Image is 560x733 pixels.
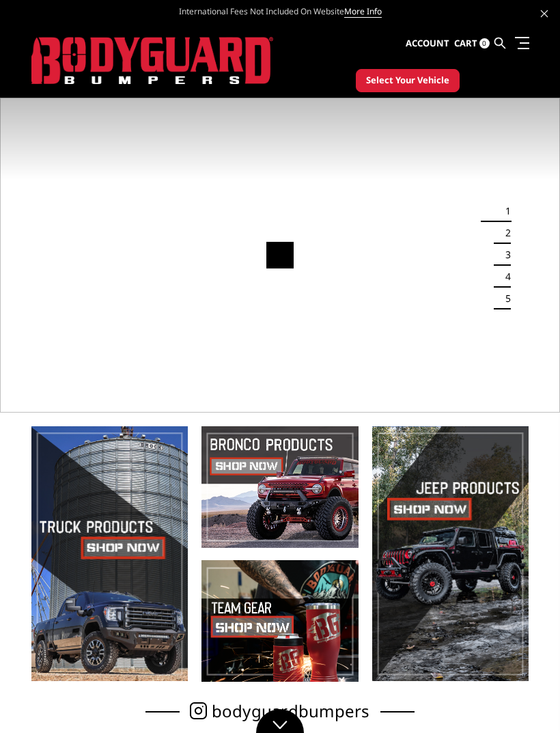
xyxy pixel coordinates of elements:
a: Click to Down [256,709,304,733]
button: Select Your Vehicle [356,69,460,92]
span: Account [406,37,449,49]
button: 3 of 5 [497,245,511,266]
span: Cart [454,37,477,49]
span: bodyguardbumpers [212,704,370,718]
button: 5 of 5 [497,288,511,309]
span: Select Your Vehicle [366,74,449,87]
button: 1 of 5 [497,201,511,223]
a: More Info [344,5,382,18]
span: 0 [479,38,490,49]
button: 4 of 5 [497,266,511,288]
button: 2 of 5 [497,223,511,245]
a: Account [406,25,449,62]
img: BODYGUARD BUMPERS [31,37,274,85]
a: Cart 0 [454,25,490,62]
